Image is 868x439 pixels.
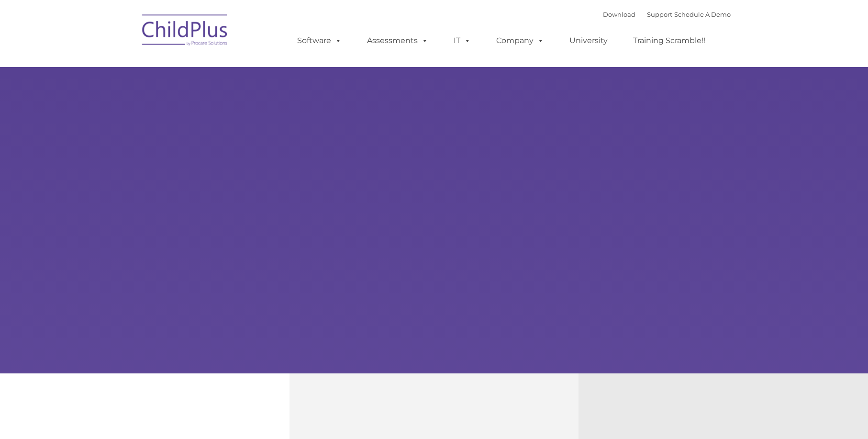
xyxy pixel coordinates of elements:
a: Training Scramble!! [623,31,715,50]
a: Software [288,31,351,50]
a: Support [647,11,672,18]
a: Schedule A Demo [674,11,731,18]
a: University [560,31,617,50]
font: | [603,11,731,18]
img: ChildPlus by Procare Solutions [137,8,233,56]
a: Company [487,31,554,50]
a: Assessments [357,31,438,50]
a: IT [444,31,480,50]
a: Download [603,11,635,18]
